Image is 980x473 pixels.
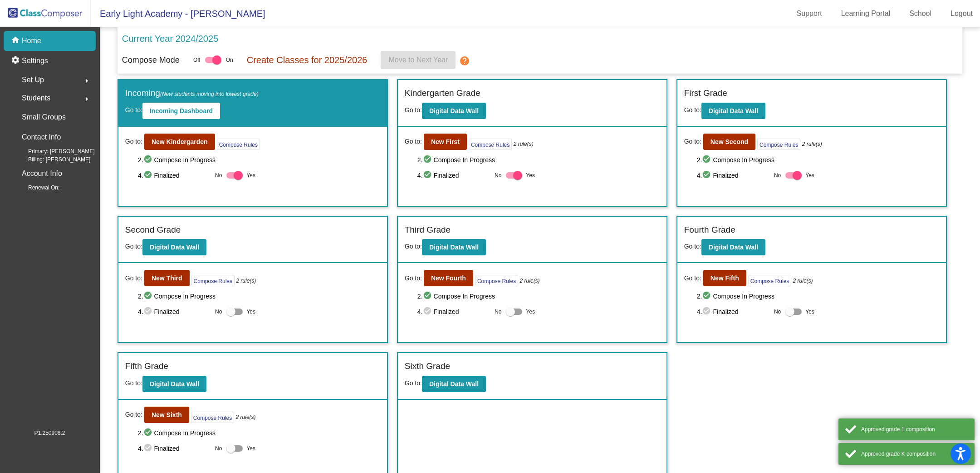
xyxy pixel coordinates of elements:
span: Primary: [PERSON_NAME] [14,147,95,155]
button: New Fourth [424,270,473,286]
b: New Third [152,274,182,282]
span: No [495,171,501,179]
i: 2 rule(s) [236,277,256,285]
span: Go to: [125,243,142,250]
p: Compose Mode [122,54,180,66]
mat-icon: arrow_right [81,75,92,86]
span: Yes [526,306,535,317]
span: Yes [246,443,255,454]
span: 2. Compose In Progress [417,291,660,302]
label: First Grade [684,87,727,100]
button: Compose Rules [469,139,512,150]
a: School [902,6,939,21]
mat-icon: check_circle [143,443,154,454]
span: 2. Compose In Progress [697,154,939,165]
mat-icon: check_circle [143,170,154,181]
b: Incoming Dashboard [150,107,213,115]
mat-icon: check_circle [423,170,434,181]
i: 2 rule(s) [802,140,822,148]
b: New First [431,138,460,145]
span: 2. Compose In Progress [138,154,380,165]
b: Digital Data Wall [150,244,199,251]
button: Compose Rules [191,275,235,286]
span: Yes [246,306,255,317]
button: New Second [703,134,755,150]
span: No [215,444,222,453]
span: No [215,171,222,179]
button: Compose Rules [757,139,800,150]
span: 4. Finalized [138,306,211,317]
mat-icon: check_circle [143,306,154,317]
span: Go to: [684,274,701,283]
mat-icon: check_circle [702,170,713,181]
mat-icon: check_circle [423,154,434,165]
span: Yes [805,306,814,317]
b: New Kindergarden [152,138,208,145]
span: Yes [246,170,255,181]
button: New Kindergarden [144,134,215,150]
span: 4. Finalized [138,170,211,181]
span: No [215,308,222,316]
mat-icon: check_circle [702,306,713,317]
button: Digital Data Wall [142,376,206,392]
button: New Fifth [703,270,746,286]
span: Go to: [684,137,701,146]
mat-icon: check_circle [143,154,154,165]
b: New Sixth [152,411,182,418]
label: Third Grade [405,224,451,237]
a: Learning Portal [834,6,898,21]
mat-icon: settings [11,55,22,66]
span: On [226,56,233,64]
span: Move to Next Year [389,56,448,64]
mat-icon: check_circle [143,291,154,302]
span: 2. Compose In Progress [138,291,380,302]
span: 4. Finalized [138,443,211,454]
b: New Fifth [710,274,739,282]
p: Account Info [22,167,62,180]
i: 2 rule(s) [520,277,540,285]
button: Compose Rules [217,139,260,150]
b: Digital Data Wall [429,107,479,115]
span: 4. Finalized [697,170,769,181]
span: Billing: [PERSON_NAME] [14,155,90,164]
p: Create Classes for 2025/2026 [247,53,367,67]
button: Digital Data Wall [142,239,206,255]
span: Set Up [22,74,44,86]
i: 2 rule(s) [793,277,813,285]
mat-icon: check_circle [423,291,434,302]
b: Digital Data Wall [429,244,479,251]
button: Move to Next Year [381,51,456,69]
b: Digital Data Wall [709,107,758,115]
button: Compose Rules [191,412,234,423]
label: Second Grade [125,224,181,237]
p: Small Groups [22,111,66,124]
span: Go to: [125,379,142,387]
mat-icon: help [459,55,470,66]
button: New Sixth [144,407,189,423]
div: Approved grade 1 composition [861,425,968,433]
label: Fifth Grade [125,360,168,373]
p: Contact Info [22,131,61,144]
span: Renewal On: [14,184,59,192]
p: Settings [22,55,48,66]
span: Students [22,92,50,105]
span: No [495,308,501,316]
span: Yes [805,170,814,181]
b: Digital Data Wall [709,244,758,251]
span: Go to: [125,410,142,419]
button: Digital Data Wall [701,103,765,119]
label: Sixth Grade [405,360,450,373]
span: Off [193,56,201,64]
i: 2 rule(s) [514,140,534,148]
button: Compose Rules [748,275,791,286]
span: Go to: [684,243,701,250]
mat-icon: home [11,35,22,46]
span: 2. Compose In Progress [417,154,660,165]
span: Early Light Academy - [PERSON_NAME] [91,6,265,21]
span: 2. Compose In Progress [138,428,380,438]
span: No [774,308,781,316]
a: Logout [943,6,980,21]
b: New Fourth [431,274,466,282]
b: New Second [710,138,748,145]
p: Home [22,35,41,46]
